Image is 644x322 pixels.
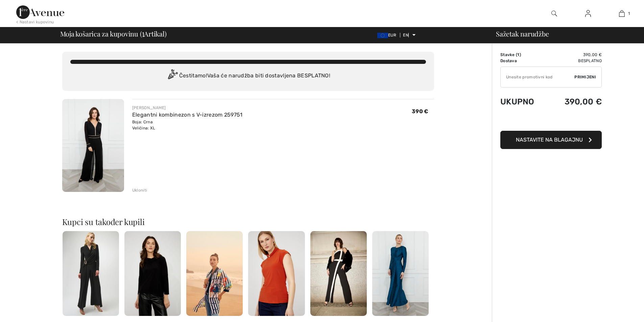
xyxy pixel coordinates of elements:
[132,120,153,124] font: Boja: Crna
[16,20,54,24] font: < Nastavi kupovinu
[207,72,330,79] font: Vaša će narudžba biti dostavljena BESPLATNO!
[62,99,124,192] img: Elegantni kombinezon s V-izrezom 259751
[412,108,429,115] font: 390 €
[574,75,596,79] font: Primijeni
[551,9,557,18] img: pretražite web stranicu
[186,231,243,316] img: Ležerna košulja s grafičkim gumbima 251516
[500,52,517,57] font: Stavke (
[520,52,521,57] font: )
[628,11,630,16] font: 1
[501,67,574,87] input: Promotivni kod
[500,113,602,128] iframe: PayPal
[144,29,166,38] font: Artikal)
[179,72,207,79] font: Čestitamo!
[403,33,408,38] font: EN
[248,231,305,316] img: Pulover bez rukava s lažnim izrezom 253011
[496,29,549,38] font: Sažetak narudžbe
[578,58,602,63] font: Besplatno
[16,5,64,19] img: Avenija 1ère
[166,69,179,83] img: Congratulation2.svg
[132,105,166,110] font: [PERSON_NAME]
[310,231,367,316] img: Kombinezon s četvrtastim izrezom u boji 259104
[63,231,119,316] img: Formalni kombinezon s V-izrezom 254013
[583,52,602,57] font: 390,00 €
[500,97,534,106] font: Ukupno
[605,9,638,18] a: 1
[500,131,602,149] button: Nastavite na blagajnu
[60,29,142,38] font: Moja košarica za kupovinu (
[132,112,243,118] a: Elegantni kombinezon s V-izrezom 259751
[132,188,147,193] font: Ukloniti
[132,126,156,130] font: Veličina: XL
[517,52,519,57] font: 1
[500,58,517,63] font: Dostava
[516,137,583,143] font: Nastavite na blagajnu
[388,33,396,38] font: EUR
[619,9,625,18] img: Moja torba
[585,9,591,18] img: Moji podaci
[372,231,429,316] img: Maxi haljina s točkicama 259742
[580,9,596,18] a: Prijava
[565,97,602,106] font: 390,00 €
[124,231,181,316] img: Ležerni pulover s ovratnikom, model 34035
[62,216,145,227] font: Kupci su također kupili
[377,33,388,38] img: Euro
[142,27,144,39] font: 1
